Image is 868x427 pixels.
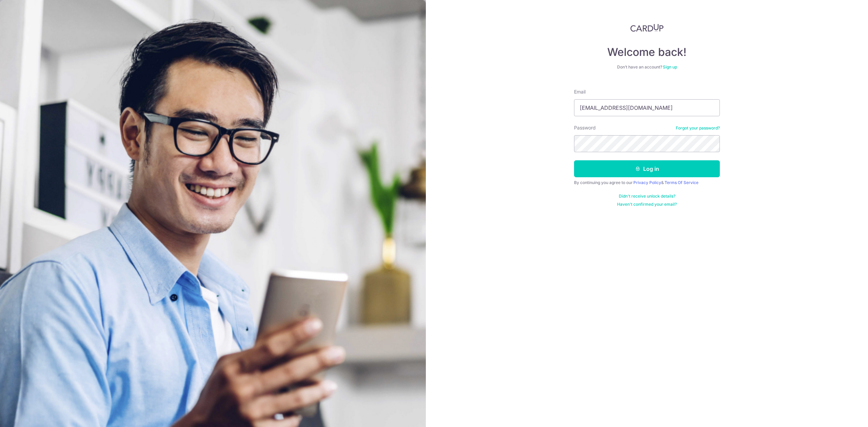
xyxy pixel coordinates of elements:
[574,88,586,95] label: Email
[630,24,664,32] img: CardUp Logo
[663,64,677,69] a: Sign up
[619,194,675,199] a: Didn't receive unlock details?
[574,99,720,116] input: Enter your Email
[574,180,720,185] div: By continuing you agree to our &
[633,180,661,185] a: Privacy Policy
[574,45,720,59] h4: Welcome back!
[665,180,698,185] a: Terms Of Service
[617,202,677,207] a: Haven't confirmed your email?
[574,160,720,177] button: Log in
[676,125,720,131] a: Forgot your password?
[574,124,596,131] label: Password
[574,64,720,70] div: Don’t have an account?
